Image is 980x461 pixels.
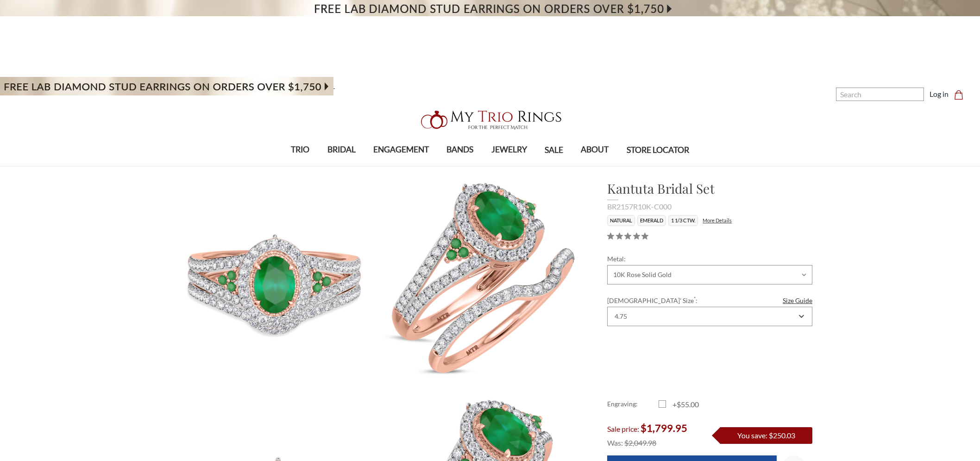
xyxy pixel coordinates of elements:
img: Photo of Kantuta 1 1/3 CT. T.W. Oval Solitaire Bridal Set 10K Rose Gold [BR2157R-C000] [381,178,592,390]
a: STORE LOCATOR [618,135,698,165]
a: BRIDAL [318,135,364,165]
a: My Trio Rings [284,105,696,135]
a: Log in [930,88,949,100]
li: Natural [607,215,635,227]
span: Was: [607,438,623,447]
h1: Kantuta Bridal Set [607,179,812,198]
span: $2,049.98 [624,438,656,447]
span: $1,799.95 [641,422,687,434]
button: submenu toggle [295,165,305,166]
button: submenu toggle [337,165,346,166]
div: 4.75 [615,313,627,320]
div: Combobox [607,307,812,326]
a: Cart with 0 items [954,88,969,100]
span: You save: $250.03 [737,431,795,440]
span: ENGAGEMENT [373,144,429,156]
a: ABOUT [572,135,617,165]
li: 1 1/3 CTW. [668,215,698,227]
span: BANDS [446,144,473,156]
a: BANDS [438,135,482,165]
a: JEWELRY [483,135,536,165]
span: JEWELRY [491,144,527,156]
input: Search [836,88,924,101]
a: SALE [536,135,572,165]
label: +$55.00 [659,399,710,410]
label: Metal: [607,254,812,264]
a: ENGAGEMENT [364,135,438,165]
span: SALE [545,144,563,156]
button: submenu toggle [455,165,465,166]
img: My Trio Rings [416,105,564,135]
span: Sale price: [607,424,639,433]
button: submenu toggle [590,165,599,166]
a: More Details [703,217,732,223]
span: ABOUT [581,144,609,156]
span: BRIDAL [327,144,356,156]
button: submenu toggle [396,165,406,166]
label: Engraving: [607,399,659,410]
label: [DEMOGRAPHIC_DATA]' Size : [607,296,812,305]
button: submenu toggle [504,165,514,166]
a: TRIO [282,135,318,165]
svg: cart.cart_preview [954,90,963,100]
span: TRIO [291,144,309,156]
img: Photo of Kantuta 1 1/3 CT. T.W. Oval Solitaire Bridal Set 10K Rose Gold [BR2157R-C000] [168,178,380,390]
li: Emerald [637,215,666,227]
span: STORE LOCATOR [627,144,689,156]
a: Size Guide [783,296,812,305]
div: BR2157R10K-C000 [607,201,812,212]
